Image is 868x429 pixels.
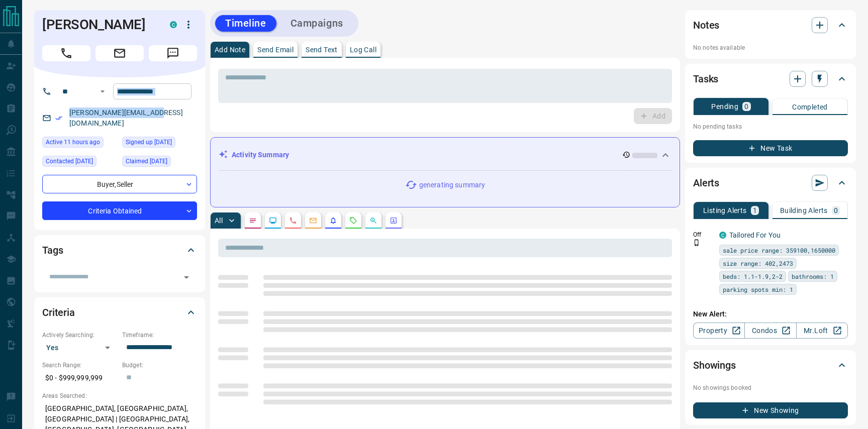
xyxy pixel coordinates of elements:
p: No notes available [693,43,848,52]
button: Open [179,270,194,284]
p: Send Text [306,46,338,53]
div: Yes [42,340,117,356]
span: Signed up [DATE] [126,137,172,147]
p: Areas Searched: [42,391,197,400]
a: Tailored For You [729,231,781,239]
svg: Listing Alerts [329,217,337,225]
p: Search Range: [42,361,117,370]
p: Log Call [350,46,376,53]
a: [PERSON_NAME][EMAIL_ADDRESS][DOMAIN_NAME] [69,109,183,127]
p: generating summary [419,180,485,190]
a: Condos [744,323,796,339]
p: Building Alerts [780,207,828,214]
button: New Showing [693,402,848,418]
div: Tags [42,238,197,262]
h2: Showings [693,357,736,373]
p: Activity Summary [232,150,289,160]
h2: Alerts [693,175,719,191]
span: Active 11 hours ago [46,137,100,147]
p: 0 [834,207,838,214]
h2: Tags [42,242,63,258]
svg: Lead Browsing Activity [269,217,277,225]
div: condos.ca [170,21,177,28]
span: parking spots min: 1 [723,284,793,294]
span: Claimed [DATE] [126,156,167,166]
span: beds: 1.1-1.9,2-2 [723,271,783,281]
h2: Tasks [693,71,718,87]
span: Message [149,45,197,61]
span: bathrooms: 1 [792,271,834,281]
svg: Opportunities [369,217,377,225]
a: Property [693,323,745,339]
p: Send Email [257,46,294,53]
div: Notes [693,13,848,37]
svg: Requests [349,217,357,225]
p: No showings booked [693,383,848,392]
svg: Notes [249,217,257,225]
p: Listing Alerts [703,207,747,214]
p: Timeframe: [122,331,197,340]
svg: Email Verified [55,115,62,122]
div: Thu Aug 06 2020 [122,137,197,151]
p: Actively Searching: [42,331,117,340]
p: All [215,217,223,224]
div: Criteria Obtained [42,201,197,220]
span: size range: 402,2473 [723,258,793,268]
div: Activity Summary [219,146,671,164]
p: Add Note [215,46,245,53]
span: Call [42,45,90,61]
p: 0 [744,103,748,110]
div: Tasks [693,67,848,91]
button: Campaigns [280,15,353,32]
div: Alerts [693,171,848,195]
div: Criteria [42,300,197,325]
button: Open [97,85,109,97]
p: Pending [711,103,738,110]
a: Mr.Loft [796,323,848,339]
h2: Notes [693,17,719,33]
h1: [PERSON_NAME] [42,17,155,33]
p: Completed [792,103,828,111]
p: $0 - $999,999,999 [42,370,117,386]
div: Thu Aug 06 2020 [42,156,117,170]
h2: Criteria [42,304,75,320]
p: No pending tasks [693,119,848,134]
svg: Agent Actions [390,217,398,225]
div: Buyer , Seller [42,175,197,193]
div: Showings [693,353,848,377]
p: Off [693,230,713,239]
button: Timeline [215,15,276,32]
span: sale price range: 359100,1650000 [723,245,835,255]
p: New Alert: [693,309,848,319]
svg: Push Notification Only [693,239,700,246]
span: Email [95,45,144,61]
div: Mon Oct 13 2025 [42,137,117,151]
div: condos.ca [719,232,726,239]
div: Thu Aug 06 2020 [122,156,197,170]
button: New Task [693,140,848,156]
span: Contacted [DATE] [46,156,93,166]
p: 1 [753,207,757,214]
p: Budget: [122,361,197,370]
svg: Calls [289,217,297,225]
svg: Emails [309,217,317,225]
